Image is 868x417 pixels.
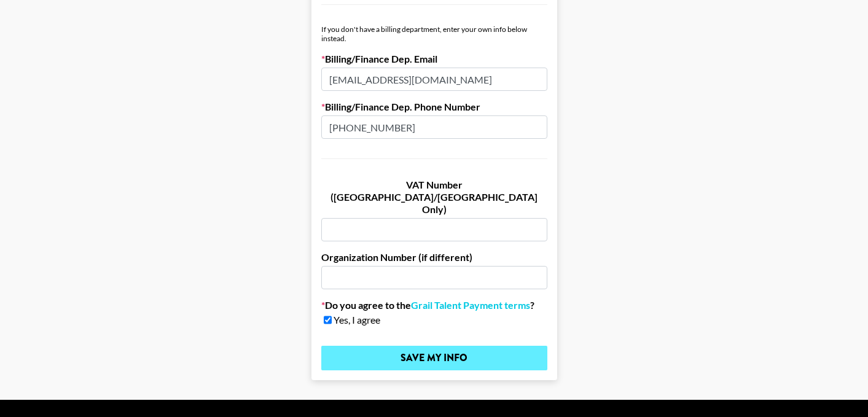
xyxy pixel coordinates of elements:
label: VAT Number ([GEOGRAPHIC_DATA]/[GEOGRAPHIC_DATA] Only) [321,179,547,216]
label: Organization Number (if different) [321,251,547,263]
span: Yes, I agree [334,314,380,326]
a: Grail Talent Payment terms [411,299,530,311]
input: Save My Info [321,346,547,370]
label: Billing/Finance Dep. Email [321,53,547,65]
label: Billing/Finance Dep. Phone Number [321,101,547,113]
label: Do you agree to the ? [321,299,547,311]
div: If you don't have a billing department, enter your own info below instead. [321,25,547,43]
